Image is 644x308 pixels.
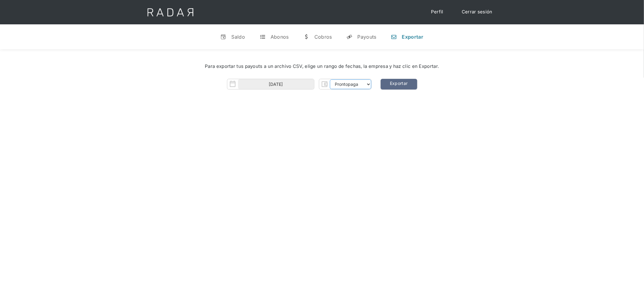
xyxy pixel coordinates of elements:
[260,34,266,40] div: t
[303,34,310,40] div: w
[221,34,227,40] div: v
[381,79,417,89] a: Exportar
[425,6,450,18] a: Perfil
[358,34,376,40] div: Payouts
[347,34,353,40] div: y
[232,34,245,40] div: Saldo
[402,34,423,40] div: Exportar
[314,34,332,40] div: Cobros
[18,63,626,70] div: Para exportar tus payouts a un archivo CSV, elige un rango de fechas, la empresa y haz clic en Ex...
[391,34,397,40] div: n
[227,79,372,89] form: Form
[456,6,499,18] a: Cerrar sesión
[271,34,289,40] div: Abonos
